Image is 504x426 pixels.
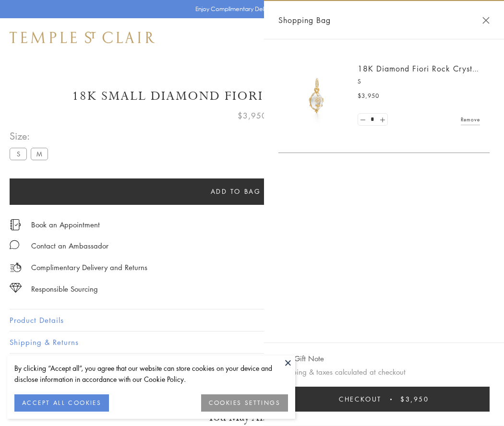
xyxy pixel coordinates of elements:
[10,219,21,230] img: icon_appointment.svg
[10,283,22,293] img: icon_sourcing.svg
[211,186,261,197] span: Add to bag
[238,109,267,122] span: $3,950
[461,114,480,125] a: Remove
[10,309,494,331] button: Product Details
[201,394,288,412] button: COOKIES SETTINGS
[278,387,490,412] button: Checkout $3,950
[10,32,155,43] img: Temple St. Clair
[358,77,480,86] p: S
[288,67,346,125] img: P51889-E11FIORI
[358,91,379,101] span: $3,950
[195,4,304,14] p: Enjoy Complimentary Delivery & Returns
[10,178,462,205] button: Add to bag
[358,114,368,126] a: Set quantity to 0
[482,17,490,24] button: Close Shopping Bag
[31,261,147,273] p: Complimentary Delivery and Returns
[10,261,22,273] img: icon_delivery.svg
[10,354,494,375] button: Gifting
[278,14,331,26] span: Shopping Bag
[31,148,48,160] label: M
[278,366,490,378] p: Shipping & taxes calculated at checkout
[31,240,108,252] div: Contact an Ambassador
[10,148,27,160] label: S
[339,394,382,404] span: Checkout
[278,353,324,365] button: Add Gift Note
[14,363,288,385] div: By clicking “Accept all”, you agree that our website can store cookies on your device and disclos...
[10,128,52,144] span: Size:
[10,331,494,353] button: Shipping & Returns
[14,394,109,412] button: ACCEPT ALL COOKIES
[10,88,494,105] h1: 18K Small Diamond Fiori Rock Crystal Amulet
[10,240,19,249] img: MessageIcon-01_2.svg
[31,219,100,230] a: Book an Appointment
[377,114,387,126] a: Set quantity to 2
[31,283,98,295] div: Responsible Sourcing
[400,394,429,404] span: $3,950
